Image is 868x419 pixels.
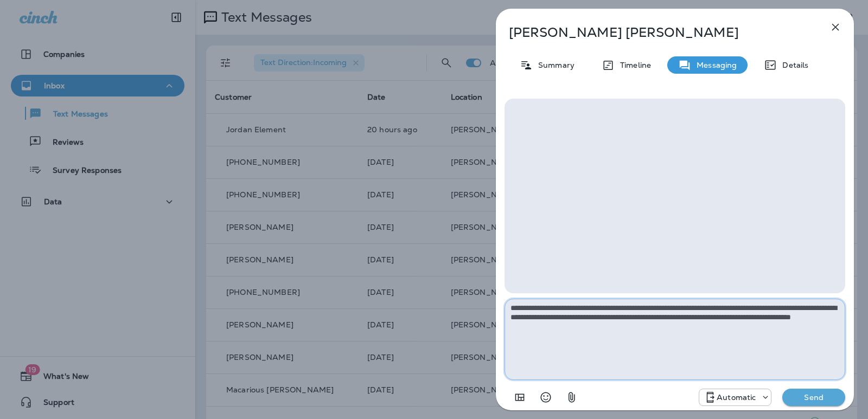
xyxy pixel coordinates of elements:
p: Summary [533,61,575,69]
p: Send [791,392,837,402]
button: Add in a premade template [509,386,531,408]
button: Send [782,389,845,406]
p: [PERSON_NAME] [PERSON_NAME] [509,25,805,40]
p: Messaging [691,61,737,69]
button: Select an emoji [535,386,557,408]
p: Automatic [717,393,756,402]
p: Timeline [615,61,651,69]
p: Details [777,61,808,69]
